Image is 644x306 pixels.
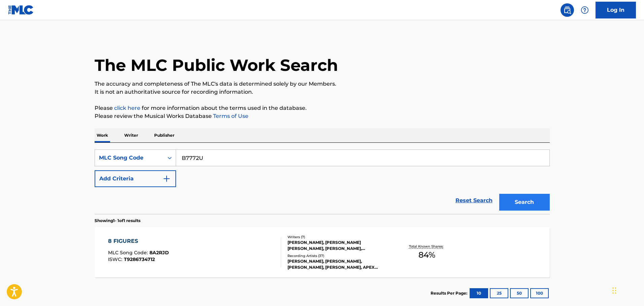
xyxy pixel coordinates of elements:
div: 8 FIGURES [108,237,169,245]
div: Drag [612,280,616,301]
img: 9d2ae6d4665cec9f34b9.svg [163,175,171,183]
button: Search [499,194,550,211]
p: The accuracy and completeness of The MLC's data is determined solely by our Members. [95,80,550,88]
div: Writers ( 7 ) [287,234,389,239]
div: Recording Artists ( 37 ) [287,253,389,258]
button: 10 [470,288,488,298]
h1: The MLC Public Work Search [95,55,338,75]
p: Please for more information about the terms used in the database. [95,104,550,112]
span: T9286734712 [124,256,155,262]
button: Add Criteria [95,170,176,187]
img: help [581,6,589,14]
p: Showing 1 - 1 of 1 results [95,218,140,224]
span: MLC Song Code : [108,250,149,256]
p: Writer [122,128,140,142]
p: Results Per Page: [431,290,469,296]
p: Publisher [152,128,176,142]
a: 8 FIGURESMLC Song Code:8A2RJDISWC:T9286734712Writers (7)[PERSON_NAME], [PERSON_NAME] [PERSON_NAME... [95,227,550,277]
p: Work [95,128,110,142]
p: Total Known Shares: [409,244,445,249]
span: ISWC : [108,256,124,262]
div: [PERSON_NAME], [PERSON_NAME], [PERSON_NAME], [PERSON_NAME], APEX [PERSON_NAME], [PERSON_NAME], [P... [287,258,389,270]
div: Help [578,3,591,17]
p: Please review the Musical Works Database [95,112,550,120]
div: [PERSON_NAME], [PERSON_NAME] [PERSON_NAME], [PERSON_NAME], [PERSON_NAME], [PERSON_NAME], [PERSON_... [287,239,389,252]
a: Terms of Use [212,113,248,119]
span: 84 % [418,249,435,261]
a: Public Search [561,3,574,17]
a: Log In [596,2,636,18]
img: MLC Logo [8,5,34,15]
div: MLC Song Code [99,154,160,162]
a: Reset Search [452,193,496,208]
button: 25 [490,288,508,298]
p: It is not an authoritative source for recording information. [95,88,550,96]
button: 50 [510,288,529,298]
button: 100 [530,288,549,298]
iframe: Chat Widget [610,274,644,306]
span: 8A2RJD [149,250,169,256]
form: Search Form [95,149,550,214]
img: search [563,6,571,14]
a: click here [114,105,140,111]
